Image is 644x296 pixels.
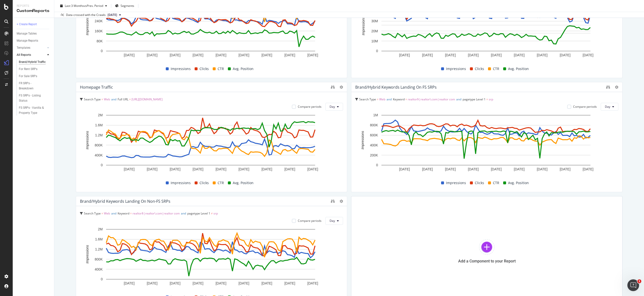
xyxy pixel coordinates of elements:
[601,103,618,111] button: Day
[373,113,378,117] text: 1M
[113,2,136,10] button: Segments
[508,180,529,186] span: Avg. Position
[84,211,101,215] span: Search Type
[170,167,180,171] text: [DATE]
[187,211,210,215] span: pagetype Level 1
[330,105,335,109] span: Day
[218,66,224,72] span: CTR
[17,8,50,14] div: CustomReports
[393,97,405,101] span: Keyword
[514,53,525,57] text: [DATE]
[129,97,131,101] span: =
[17,45,30,50] div: Templates
[17,45,46,50] a: Templates
[84,97,101,101] span: Search Type
[19,74,51,79] a: For Sale SRPs
[19,105,51,116] a: FS SRPs - Vanilla & Property Type
[573,105,597,109] div: Compare periods
[80,227,341,289] div: A chart.
[475,180,484,186] span: Clicks
[171,180,191,186] span: Impressions
[370,133,378,137] text: 600K
[124,53,134,57] text: [DATE]
[111,211,116,215] span: and
[121,4,134,8] span: Segments
[19,81,46,91] div: FR SRPs - Breakdown
[76,82,347,192] div: Homepage TrafficSearch Type = WebandFull URL = [URL][DOMAIN_NAME]Compare periodsDayA chart.Impres...
[514,167,525,171] text: [DATE]
[95,29,103,33] text: 160K
[216,281,226,285] text: [DATE]
[17,31,37,36] div: Manage Tables
[101,49,103,53] text: 0
[80,199,170,204] div: Brand/Hybrid keywords landing on non-FS SRPs
[445,53,456,57] text: [DATE]
[17,38,51,43] a: Manage Reports
[19,93,46,103] div: FS SRPs - Listing Status
[101,211,103,215] span: =
[19,59,46,65] div: Brand/Hybrid Traffic
[560,53,570,57] text: [DATE]
[101,163,103,167] text: 0
[19,59,51,65] a: Brand/Hybrid Traffic
[211,211,213,215] span: ≠
[213,211,218,215] span: srp
[171,66,191,72] span: Impressions
[261,167,272,171] text: [DATE]
[98,227,103,231] text: 2M
[170,53,180,57] text: [DATE]
[101,277,103,281] text: 0
[147,281,157,285] text: [DATE]
[284,281,295,285] text: [DATE]
[118,97,128,101] span: Full URL
[261,281,272,285] text: [DATE]
[331,85,335,89] div: binoculars
[104,211,110,215] span: Web
[468,53,479,57] text: [DATE]
[19,93,51,103] a: FS SRPs - Listing Status
[193,53,203,57] text: [DATE]
[216,53,226,57] text: [DATE]
[85,131,89,149] text: Impressions
[95,123,103,127] text: 1.6M
[233,180,254,186] span: Avg. Position
[95,237,103,241] text: 1.6M
[216,167,226,171] text: [DATE]
[376,163,378,167] text: 0
[493,180,499,186] span: CTR
[458,259,516,263] div: Add a Component to your Report
[307,167,318,171] text: [DATE]
[95,257,103,261] text: 800K
[95,133,103,137] text: 1.2M
[95,267,103,271] text: 400K
[147,167,157,171] text: [DATE]
[95,19,103,23] text: 240K
[85,245,89,263] text: Impressions
[84,4,103,8] span: vs Prev. Period
[108,13,117,17] span: 2025 Jan. 17th
[560,167,570,171] text: [DATE]
[307,281,318,285] text: [DATE]
[19,67,37,72] div: For Rent SRPs
[193,281,203,285] text: [DATE]
[65,4,84,8] span: Last 3 Months
[17,22,51,27] a: + Create Report
[130,211,132,215] span: =
[456,97,461,101] span: and
[537,53,547,57] text: [DATE]
[331,199,335,203] div: binoculars
[17,31,51,36] a: Manage Tables
[124,167,134,171] text: [DATE]
[233,66,254,72] span: Avg. Position
[605,105,610,109] span: Day
[239,167,249,171] text: [DATE]
[80,85,113,90] div: Homepage Traffic
[133,211,180,215] span: realtor$|realtor\.com|realtor com
[408,97,455,101] span: realtor$|realtor\.com|realtor com
[351,82,622,192] div: Brand/Hybrid keywords landing on FS SRPsSearch Type = WebandKeyword = realtor$|realtor\.com|realt...
[355,85,437,90] div: Brand/Hybrid keywords landing on FS SRPs
[239,53,249,57] text: [DATE]
[66,13,106,17] div: Data crossed with the Crawls
[298,105,322,109] div: Compare periods
[325,217,343,225] button: Day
